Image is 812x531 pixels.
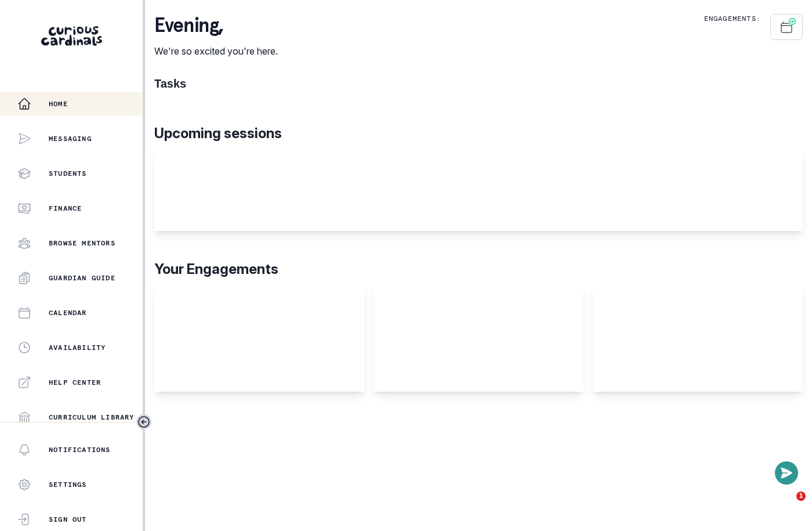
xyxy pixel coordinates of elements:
p: Browse Mentors [49,239,115,248]
p: Availability [49,343,106,352]
p: Notifications [49,445,111,454]
p: Upcoming sessions [154,123,803,144]
p: We're so excited you're here. [154,44,278,58]
p: Your Engagements [154,259,803,280]
p: Students [49,169,87,178]
span: 1 [796,492,806,501]
p: Help Center [49,378,101,387]
button: Open or close messaging widget [775,461,798,485]
p: Curriculum Library [49,413,135,422]
button: Schedule Sessions [770,14,803,40]
p: Calendar [49,308,87,317]
p: Settings [49,480,87,489]
h1: Tasks [154,77,803,91]
p: Home [49,99,68,109]
img: Curious Cardinals Logo [41,26,102,46]
p: Finance [49,204,82,213]
p: Guardian Guide [49,273,115,283]
p: Engagements: [704,14,761,23]
p: Messaging [49,134,92,143]
p: Sign Out [49,515,87,524]
p: evening , [154,14,278,37]
iframe: Intercom live chat [773,492,800,519]
button: Toggle sidebar [136,414,151,429]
